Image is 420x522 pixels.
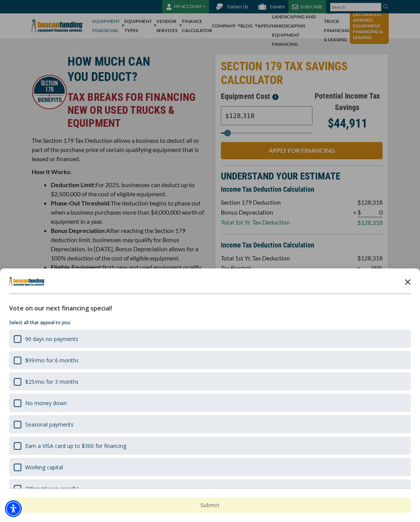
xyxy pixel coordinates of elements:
[9,277,45,286] img: Company logo
[9,330,411,348] div: 90 days no payments
[25,378,79,385] div: $25/mo for 3 months
[9,498,411,513] button: Submit
[25,357,79,364] div: $99/mo for 6 months
[9,372,411,391] div: $25/mo for 3 months
[25,464,63,471] div: Working capital
[9,304,411,313] div: Vote on our next financing special!
[25,421,74,428] div: Seasonal payments
[9,394,411,412] div: No money down
[25,442,126,449] div: Earn a VISA card up to $300 for financing
[400,274,415,289] button: Close the survey
[9,351,411,369] div: $99/mo for 6 months
[9,319,411,326] p: Select all that appeal to you:
[9,479,411,498] div: Other (please specify)
[25,335,78,343] div: 90 days no payments
[25,485,79,492] div: Other (please specify)
[9,458,411,476] div: Working capital
[9,415,411,433] div: Seasonal payments
[9,436,411,455] div: Earn a VISA card up to $300 for financing
[5,500,22,517] div: Accessibility Menu
[25,399,67,407] div: No money down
